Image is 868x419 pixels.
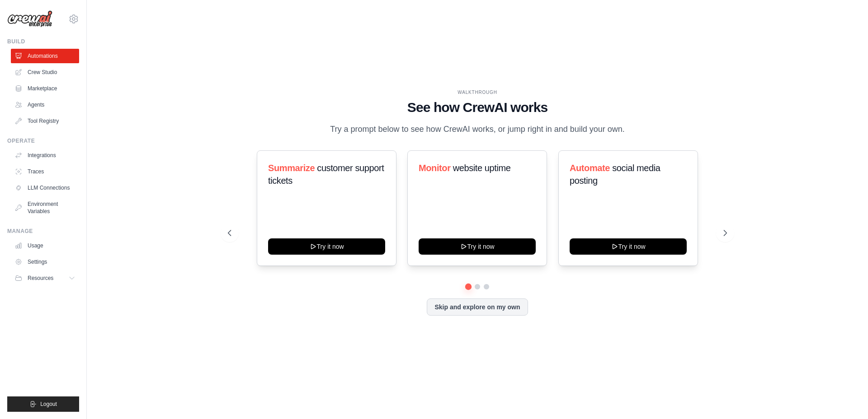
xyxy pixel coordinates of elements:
[570,163,610,173] span: Automate
[11,81,79,96] a: Marketplace
[11,238,79,253] a: Usage
[570,238,687,255] button: Try it now
[11,65,79,79] a: Crew Studio
[268,238,385,255] button: Try it now
[11,148,79,163] a: Integrations
[570,163,660,186] span: social media posting
[40,400,57,408] span: Logout
[11,181,79,195] a: LLM Connections
[11,271,79,285] button: Resources
[7,137,79,144] div: Operate
[228,89,727,96] div: WALKTHROUGH
[11,114,79,128] a: Tool Registry
[268,163,384,186] span: customer support tickets
[7,396,79,412] button: Logout
[11,197,79,219] a: Environment Variables
[453,163,511,173] span: website uptime
[11,255,79,269] a: Settings
[28,275,53,282] span: Resources
[11,49,79,63] a: Automations
[325,123,629,136] p: Try a prompt below to see how CrewAI works, or jump right in and build your own.
[7,10,52,28] img: Logo
[7,38,79,45] div: Build
[268,163,315,173] span: Summarize
[11,164,79,179] a: Traces
[228,99,727,116] h1: See how CrewAI works
[7,228,79,235] div: Manage
[11,98,79,112] a: Agents
[419,238,536,255] button: Try it now
[419,163,451,173] span: Monitor
[427,298,528,316] button: Skip and explore on my own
